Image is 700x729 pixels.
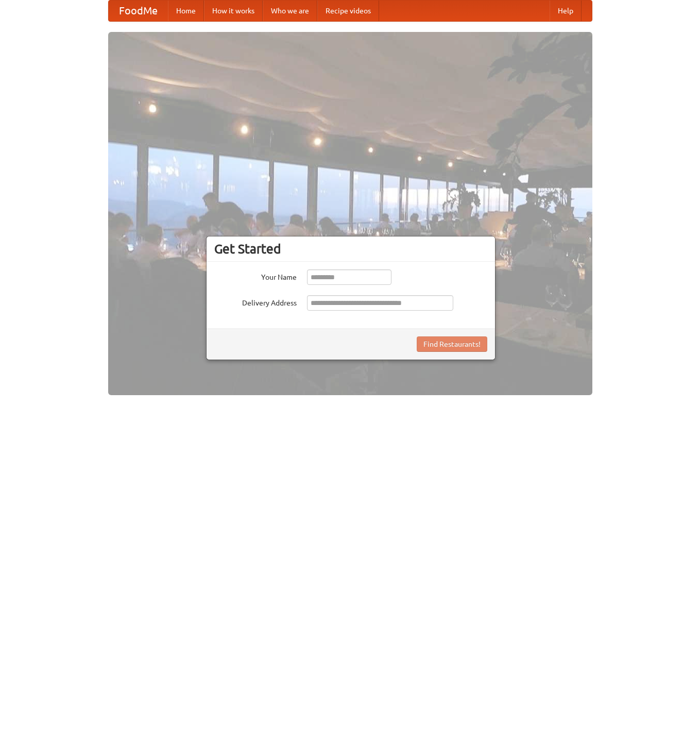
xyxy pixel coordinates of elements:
[214,241,487,257] h3: Get Started
[109,1,168,21] a: FoodMe
[550,1,582,21] a: Help
[204,1,263,21] a: How it works
[214,295,297,308] label: Delivery Address
[317,1,379,21] a: Recipe videos
[417,336,487,352] button: Find Restaurants!
[168,1,204,21] a: Home
[263,1,317,21] a: Who we are
[214,269,297,282] label: Your Name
